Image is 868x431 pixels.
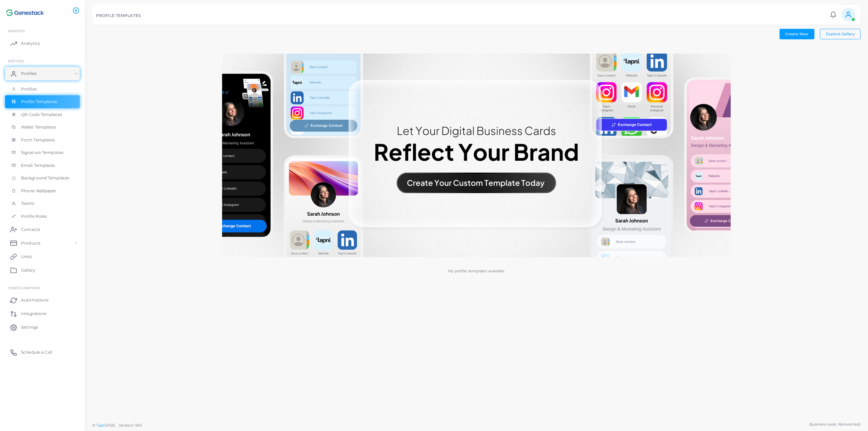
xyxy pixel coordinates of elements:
[96,13,141,18] h5: PROFILE TEMPLATES
[780,29,814,39] button: Create New
[21,137,55,143] span: Form Templates
[21,162,55,169] span: Email Templates
[21,40,40,46] span: Analytics
[21,112,62,118] span: QR Code Templates
[5,67,80,80] a: Profiles
[21,349,52,355] span: Schedule a Call
[21,267,35,273] span: Gallery
[106,423,115,428] span: 2025
[5,184,80,197] a: Phone Wallpaper
[21,200,35,207] span: Teams
[5,146,80,159] a: Signature Templates
[5,197,80,210] a: Teams
[92,423,142,428] span: ©
[5,134,80,146] a: Form Templates
[8,29,25,33] span: INSIGHTS
[5,293,80,307] a: Automations
[21,99,57,105] span: Profile Templates
[21,240,40,246] span: Products
[5,222,80,236] a: Contacts
[448,268,504,274] p: No profile templates available
[96,423,106,428] a: Tapni
[8,286,40,290] span: Configurations
[5,95,80,108] a: Profile Templates
[5,320,80,334] a: Settings
[21,175,69,181] span: Background Templates
[785,32,808,36] span: Create New
[5,83,80,96] a: Profiles
[21,150,63,156] span: Signature Templates
[119,423,142,428] span: Version: 1.8.0
[21,311,46,317] span: Integrations
[21,297,48,303] span: Automations
[5,346,80,359] a: Schedule a Call
[8,59,24,63] span: ENTITIES
[21,227,40,233] span: Contacts
[5,121,80,134] a: Wallet Templates
[5,108,80,121] a: QR Code Templates
[6,6,44,19] img: logo
[826,32,855,36] span: Explore Gallery
[21,324,38,330] span: Settings
[5,37,80,50] a: Analytics
[5,236,80,250] a: Products
[809,422,861,427] span: Business cards. Reinvented.
[21,254,32,260] span: Links
[21,188,57,194] span: Phone Wallpaper
[5,210,80,223] a: Profile Roles
[5,159,80,172] a: Email Templates
[5,263,80,277] a: Gallery
[222,54,731,257] img: No profile templates
[21,86,37,92] span: Profiles
[21,213,47,219] span: Profile Roles
[5,307,80,320] a: Integrations
[21,124,56,130] span: Wallet Templates
[5,172,80,184] a: Background Templates
[5,250,80,263] a: Links
[820,29,861,39] button: Explore Gallery
[21,71,37,77] span: Profiles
